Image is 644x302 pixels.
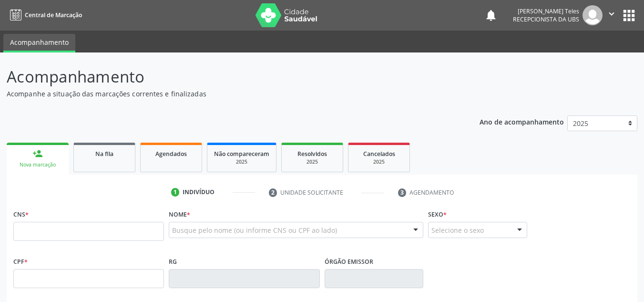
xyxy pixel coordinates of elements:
[480,115,564,127] p: Ano de acompanhamento
[325,254,373,269] label: Órgão emissor
[214,150,269,158] span: Não compareceram
[355,158,403,166] div: 2025
[183,188,215,197] div: Indivíduo
[214,158,269,166] div: 2025
[169,254,177,269] label: RG
[95,150,113,158] span: Na fila
[288,158,336,166] div: 2025
[513,15,579,23] span: Recepcionista da UBS
[513,7,579,15] div: [PERSON_NAME] Teles
[3,34,75,52] a: Acompanhamento
[583,5,603,25] img: img
[169,207,190,222] label: Nome
[297,150,327,158] span: Resolvidos
[363,150,395,158] span: Cancelados
[428,207,447,222] label: Sexo
[606,9,617,19] i: 
[13,254,28,269] label: CPF
[172,225,337,235] span: Busque pelo nome (ou informe CNS ou CPF ao lado)
[13,161,62,168] div: Nova marcação
[7,7,82,23] a: Central de Marcação
[13,207,29,222] label: CNS
[7,65,448,89] p: Acompanhamento
[7,89,448,99] p: Acompanhe a situação das marcações correntes e finalizadas
[484,9,498,22] button: notifications
[25,11,82,19] span: Central de Marcação
[171,188,180,197] div: 1
[603,5,621,25] button: 
[431,225,484,235] span: Selecione o sexo
[155,150,187,158] span: Agendados
[32,148,43,159] div: person_add
[621,7,637,24] button: apps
